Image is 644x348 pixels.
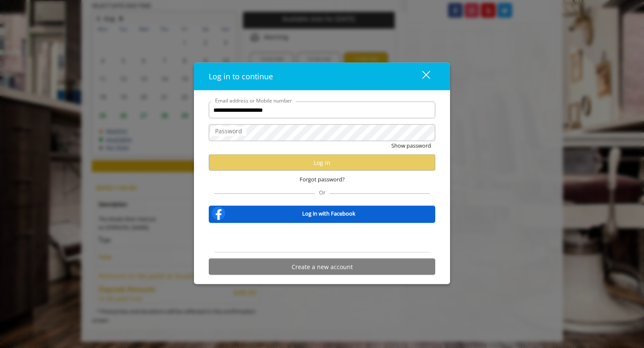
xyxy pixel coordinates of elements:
[210,205,227,222] img: facebook-logo
[391,141,431,150] button: Show password
[211,97,296,105] label: Email address or Mobile number
[209,102,435,119] input: Email address or Mobile number
[209,124,435,141] input: Password
[407,68,435,85] button: close dialog
[209,154,435,171] button: Log in
[209,259,435,275] button: Create a new account
[302,209,355,218] b: Log in with Facebook
[211,127,246,136] label: Password
[279,229,365,247] iframe: Sign in with Google Button
[412,70,429,83] div: close dialog
[315,189,330,196] span: Or
[300,175,345,184] span: Forgot password?
[209,71,273,81] span: Log in to continue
